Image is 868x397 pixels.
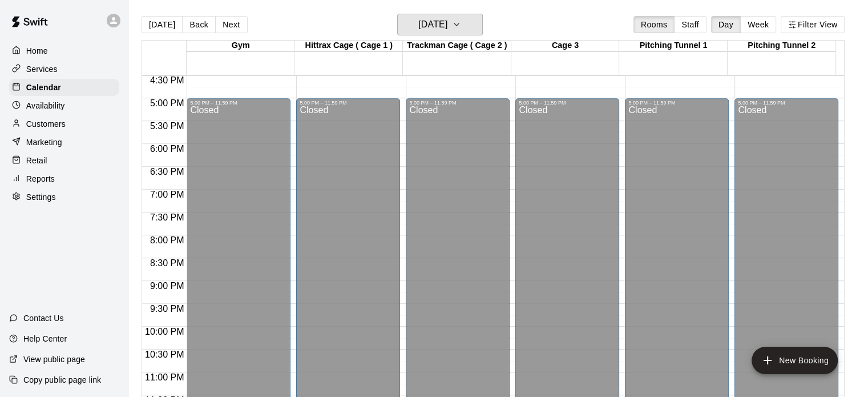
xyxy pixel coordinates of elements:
div: 5:00 PM – 11:59 PM [628,100,725,106]
h6: [DATE] [418,17,447,33]
a: Settings [9,189,119,206]
div: Trackman Cage ( Cage 2 ) [403,41,511,51]
button: [DATE] [397,14,483,35]
a: Retail [9,152,119,169]
a: Calendar [9,79,119,96]
span: 6:30 PM [147,167,187,177]
p: Settings [26,191,56,203]
div: 5:00 PM – 11:59 PM [738,100,835,106]
div: Cage 3 [511,41,620,51]
span: 7:30 PM [147,212,187,222]
div: 5:00 PM – 11:59 PM [300,100,397,106]
button: Back [182,16,216,33]
a: Availability [9,97,119,114]
span: 10:30 PM [142,350,187,359]
button: Rooms [633,16,675,33]
span: 6:00 PM [147,144,187,154]
p: Reports [26,173,55,185]
span: 4:30 PM [147,75,187,85]
p: Services [26,63,58,75]
button: Filter View [781,16,845,33]
div: 5:00 PM – 11:59 PM [409,100,506,106]
span: 5:30 PM [147,121,187,131]
span: 8:30 PM [147,258,187,268]
p: Marketing [26,137,62,148]
button: Staff [674,16,706,33]
p: Retail [26,155,47,166]
p: Availability [26,100,65,111]
button: Day [711,16,741,33]
p: Calendar [26,82,61,93]
span: 8:00 PM [147,235,187,245]
a: Home [9,42,119,59]
div: 5:00 PM – 11:59 PM [519,100,616,106]
button: [DATE] [142,16,183,33]
span: 7:00 PM [147,190,187,199]
button: Week [740,16,776,33]
div: Pitching Tunnel 1 [619,41,728,51]
a: Reports [9,170,119,187]
span: 5:00 PM [147,98,187,108]
p: Home [26,45,48,57]
p: Help Center [23,333,67,344]
a: Customers [9,115,119,133]
a: Marketing [9,134,119,151]
p: View public page [23,354,85,365]
p: Copy public page link [23,374,101,386]
div: Hittrax Cage ( Cage 1 ) [294,41,403,51]
div: Gym [187,41,295,51]
p: Customers [26,118,66,130]
div: Pitching Tunnel 2 [728,41,836,51]
span: 10:00 PM [142,327,187,336]
div: 5:00 PM – 11:59 PM [190,100,287,106]
span: 9:00 PM [147,281,187,291]
button: Next [215,16,247,33]
p: Contact Us [23,312,64,324]
span: 9:30 PM [147,304,187,314]
span: 11:00 PM [142,372,187,382]
button: add [752,347,838,374]
a: Services [9,61,119,78]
